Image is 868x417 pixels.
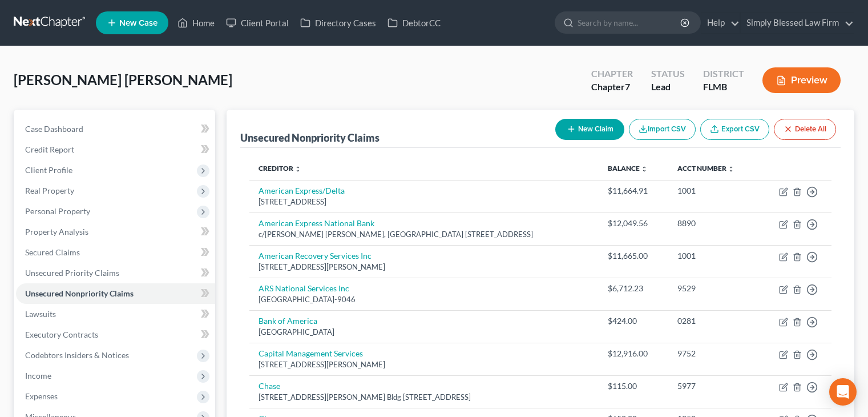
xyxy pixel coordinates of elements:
div: [GEOGRAPHIC_DATA]-9046 [259,294,590,305]
div: [STREET_ADDRESS] [259,197,590,207]
span: [PERSON_NAME] [PERSON_NAME] [14,71,232,88]
div: 5977 [677,380,749,392]
a: Secured Claims [16,242,215,263]
div: 1001 [677,185,749,197]
span: Property Analysis [25,227,88,236]
div: District [703,67,744,81]
span: New Case [119,19,158,27]
span: Executory Contracts [25,330,98,339]
div: Lead [651,81,685,94]
div: $12,916.00 [608,348,659,359]
a: Home [172,13,220,33]
div: 9529 [677,283,749,294]
a: Creditor unfold_more [259,164,301,173]
span: Expenses [25,391,58,401]
a: ARS National Services Inc [259,283,349,293]
button: Preview [762,67,841,93]
a: Directory Cases [294,13,382,33]
div: Status [651,67,685,81]
div: Chapter [591,67,633,81]
i: unfold_more [641,166,648,173]
span: Case Dashboard [25,124,83,134]
a: Bank of America [259,316,317,326]
div: 9752 [677,348,749,359]
span: Codebtors Insiders & Notices [25,350,129,360]
button: New Claim [555,119,624,140]
span: 7 [625,81,630,92]
a: Balance unfold_more [608,164,648,173]
div: Chapter [591,81,633,94]
div: 1001 [677,250,749,262]
a: Unsecured Priority Claims [16,263,215,283]
div: Unsecured Nonpriority Claims [240,131,380,145]
span: Income [25,371,51,380]
span: Secured Claims [25,247,80,257]
div: [GEOGRAPHIC_DATA] [259,327,590,338]
a: Client Portal [220,13,294,33]
a: Capital Management Services [259,348,363,358]
span: Unsecured Priority Claims [25,268,119,278]
div: 8890 [677,218,749,229]
a: Lawsuits [16,304,215,324]
button: Delete All [774,119,836,140]
div: $424.00 [608,315,659,327]
a: Export CSV [700,119,769,140]
span: Personal Property [25,206,90,216]
div: $115.00 [608,380,659,392]
i: unfold_more [728,166,734,173]
span: Client Profile [25,165,72,175]
a: Credit Report [16,139,215,160]
span: Lawsuits [25,309,56,319]
button: Import CSV [629,119,696,140]
div: $12,049.56 [608,218,659,229]
a: Simply Blessed Law Firm [741,13,854,33]
a: Chase [259,381,280,391]
a: Unsecured Nonpriority Claims [16,283,215,304]
a: Acct Number unfold_more [677,164,734,173]
a: Help [701,13,740,33]
a: American Express/Delta [259,186,345,195]
a: Case Dashboard [16,119,215,139]
input: Search by name... [578,12,682,33]
div: 0281 [677,315,749,327]
a: Executory Contracts [16,324,215,345]
div: [STREET_ADDRESS][PERSON_NAME] [259,359,590,370]
a: American Express National Bank [259,218,374,228]
div: [STREET_ADDRESS][PERSON_NAME] Bldg [STREET_ADDRESS] [259,392,590,403]
div: Open Intercom Messenger [829,378,857,406]
span: Real Property [25,186,74,195]
a: Property Analysis [16,222,215,242]
a: DebtorCC [382,13,446,33]
i: unfold_more [294,166,301,173]
div: [STREET_ADDRESS][PERSON_NAME] [259,262,590,272]
span: Credit Report [25,145,74,154]
span: Unsecured Nonpriority Claims [25,288,134,298]
div: $11,664.91 [608,185,659,197]
div: $6,712.23 [608,283,659,294]
div: FLMB [703,81,744,94]
div: c/[PERSON_NAME] [PERSON_NAME], [GEOGRAPHIC_DATA] [STREET_ADDRESS] [259,229,590,240]
div: $11,665.00 [608,250,659,262]
a: American Recovery Services Inc [259,251,372,260]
